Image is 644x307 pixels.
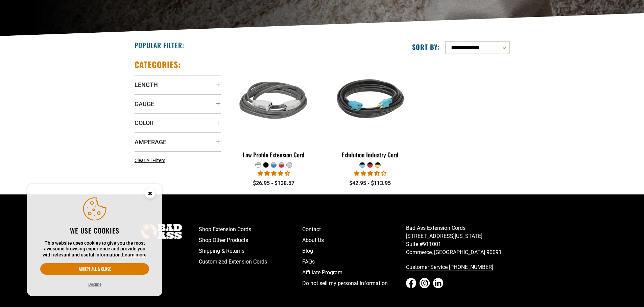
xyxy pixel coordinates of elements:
[135,119,153,127] span: Color
[135,157,168,164] a: Clear All Filters
[302,246,406,256] a: Blog
[328,63,413,140] img: black teal
[135,113,221,132] summary: Color
[27,184,162,297] aside: Cookie Consent
[302,256,406,267] a: FAQs
[135,94,221,113] summary: Gauge
[135,138,166,146] span: Amperage
[40,263,149,275] button: Accept all & close
[327,152,413,158] div: Exhibition Industry Cord
[86,281,103,288] button: Decline
[199,235,303,246] a: Shop Other Products
[412,42,440,51] label: Sort by:
[302,267,406,278] a: Affiliate Program
[122,252,147,257] a: Learn more
[135,75,221,94] summary: Length
[231,152,317,158] div: Low Profile Extension Cord
[302,235,406,246] a: About Us
[135,59,181,70] h2: Categories:
[406,224,510,256] p: Bad Ass Extension Cords [STREET_ADDRESS][US_STATE] Suite #911001 Commerce, [GEOGRAPHIC_DATA] 90091
[199,246,303,256] a: Shipping & Returns
[231,179,317,187] div: $26.95 - $138.57
[302,278,406,289] a: Do not sell my personal information
[135,81,158,89] span: Length
[231,59,317,162] a: grey & white Low Profile Extension Cord
[40,240,149,258] p: This website uses cookies to give you the most awesome browsing experience and provide you with r...
[302,224,406,235] a: Contact
[135,158,165,163] span: Clear All Filters
[231,63,316,140] img: grey & white
[258,170,290,177] span: 4.50 stars
[327,59,413,162] a: black teal Exhibition Industry Cord
[135,132,221,151] summary: Amperage
[327,179,413,187] div: $42.95 - $113.95
[406,262,510,273] a: Customer Service [PHONE_NUMBER]
[135,41,184,50] h2: Popular Filter:
[199,256,303,267] a: Customized Extension Cords
[199,224,303,235] a: Shop Extension Cords
[135,100,154,108] span: Gauge
[40,226,149,235] h2: We use cookies
[354,170,386,177] span: 3.67 stars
